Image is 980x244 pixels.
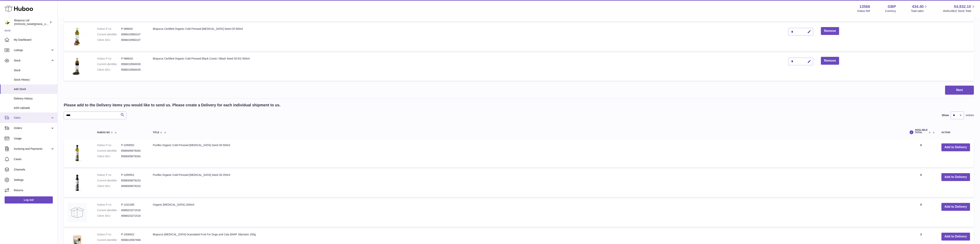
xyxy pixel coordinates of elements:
[915,129,928,134] span: AVAILABLE Total
[904,199,937,227] td: 0
[121,214,145,218] dd: 8586023271518
[97,208,121,212] dt: Current identifier
[121,203,145,207] dd: P-1022285
[821,27,839,35] button: Remove
[64,103,280,108] h2: Please add to the Delivery items you would like to send us. Please create a Delivery for each ind...
[14,59,50,62] span: Stock
[14,178,55,182] span: Settings
[911,4,928,13] a: 434.40 Total sales
[14,137,55,140] span: Usage
[912,4,924,9] span: 434.40
[941,131,970,134] div: Action
[14,116,50,120] span: Sales
[121,57,145,60] dd: P-986818
[121,238,145,242] dd: 8586019567908
[121,233,145,236] dd: P-1006922
[5,196,53,203] a: Log out
[97,57,121,60] dt: Huboo P no
[121,155,145,158] dd: 8588009679264
[149,53,784,81] td: Biopurus Certified Organic Cold Pressed Black Cumin / Black Seed Oil EG 500ml
[904,140,937,167] td: 0
[68,27,87,46] img: Biopurus Certified Organic Cold Pressed Milk Thistle Seed Oil 500ml
[97,38,121,42] dt: Client SKU
[68,173,87,192] img: PuriBio Organic Cold Pressed Milk Thistle Seed Oil 250ml
[954,4,971,9] span: 54,932.10
[97,131,110,134] span: Huboo no
[68,143,87,163] img: PuriBio Organic Cold Pressed Milk Thistle Seed Oil 500ml
[14,48,50,52] span: Listings
[14,97,55,100] span: Delivery History
[14,19,49,26] div: Biopurus Ltd
[149,169,904,197] td: PuriBio Organic Cold Pressed [MEDICAL_DATA] Seed Oil 250ml
[121,179,145,182] dd: 8588009679233
[941,173,970,181] button: Add to Delivery
[14,106,55,110] span: ASN Uploads
[904,169,937,197] td: 0
[121,184,145,188] dd: 8588009679233
[14,147,50,151] span: Invoicing and Payments
[97,179,121,182] dt: Current identifier
[941,143,970,151] button: Add to Delivery
[14,168,55,171] span: Channels
[97,33,121,36] dt: Current identifier
[149,140,904,167] td: PuriBio Organic Cold Pressed [MEDICAL_DATA] Seed Oil 500ml
[14,189,55,192] span: Returns
[941,233,970,241] button: Add to Delivery
[966,113,974,117] span: entries
[14,126,50,130] span: Orders
[943,4,975,13] a: 54,932.10 AVAILABLE Stock Total
[97,238,121,242] dt: Current identifier
[97,233,121,236] dt: Huboo P no
[14,38,55,42] span: My Dashboard
[97,203,121,207] dt: Huboo P no
[941,203,970,211] button: Add to Delivery
[942,113,949,117] label: Show
[943,9,975,13] span: AVAILABLE Stock Total
[14,87,55,91] span: Add Stock
[97,143,121,147] dt: Huboo P no
[14,78,55,82] span: Stock History
[945,86,974,95] button: Next
[149,199,904,227] td: Organic [MEDICAL_DATA] 1000ml
[149,23,784,51] td: Biopurus Certified Organic Cold Pressed [MEDICAL_DATA] Seed Oil 500ml
[97,214,121,218] dt: Client SKU
[888,4,896,9] strong: GBP
[14,157,55,161] span: Cases
[121,68,145,72] dd: 8586019560039
[97,27,121,31] dt: Huboo P no
[97,62,121,66] dt: Current identifier
[121,208,145,212] dd: 8586023271518
[68,57,87,76] img: Biopurus Certified Organic Cold Pressed Black Cumin / Black Seed Oil EG 500ml
[857,9,870,13] div: Huboo Ref
[821,57,839,65] button: Remove
[153,131,159,134] span: Title
[97,173,121,177] dt: Huboo P no
[68,203,87,222] img: Organic Milk thistle 1000ml
[5,19,10,25] img: peter@biopurus.co.uk
[121,173,145,177] dd: P-1059551
[97,155,121,158] dt: Client SKU
[14,69,55,72] span: Stock
[121,38,145,42] dd: 8586019560107
[911,9,928,13] span: Total sales
[121,62,145,66] dd: 8586019560039
[14,22,77,26] span: [PERSON_NAME][EMAIL_ADDRESS][DOMAIN_NAME]
[97,149,121,153] dt: Current identifier
[859,4,870,9] strong: 13566
[121,143,145,147] dd: P-1059552
[121,149,145,153] dd: 8588009679264
[885,9,896,13] div: Currency
[97,68,121,72] dt: Client SKU
[97,184,121,188] dt: Client SKU
[121,27,145,31] dd: P-986820
[121,33,145,36] dd: 8586019560107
